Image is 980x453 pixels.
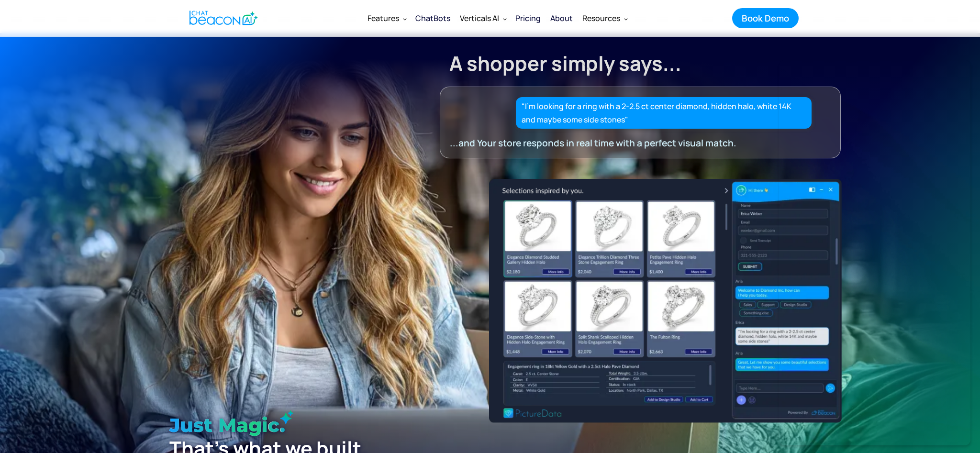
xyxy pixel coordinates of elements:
[550,11,573,25] div: About
[367,11,399,25] div: Features
[460,11,499,25] div: Verticals AI
[546,6,578,31] a: About
[511,6,546,31] a: Pricing
[455,7,511,30] div: Verticals AI
[181,6,263,30] a: home
[411,6,455,31] a: ChatBots
[449,50,681,77] strong: A shopper simply says...
[415,11,450,25] div: ChatBots
[169,410,463,441] h1: Just Magic.
[742,12,789,24] div: Book Demo
[779,60,970,445] iframe: ChatBeacon Live Chat Client
[582,11,620,25] div: Resources
[363,7,411,30] div: Features
[403,17,407,21] img: Dropdown
[578,7,632,30] div: Resources
[503,17,507,21] img: Dropdown
[522,99,806,126] div: "I’m looking for a ring with a 2-2.5 ct center diamond, hidden halo, white 14K and maybe some sid...
[489,179,842,422] img: ChatBeacon New UI Experience
[732,8,799,28] a: Book Demo
[624,17,628,21] img: Dropdown
[450,136,810,150] div: ...and Your store responds in real time with a perfect visual match.
[515,11,541,25] div: Pricing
